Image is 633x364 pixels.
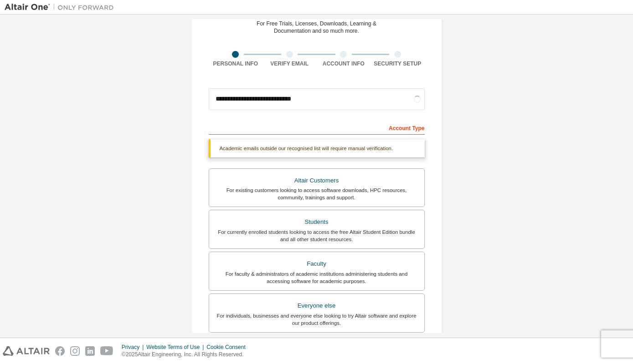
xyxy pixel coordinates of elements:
[209,139,425,157] div: Academic emails outside our recognised list will require manual verification.
[55,346,65,356] img: facebook.svg
[257,20,376,35] div: For Free Trials, Licenses, Downloads, Learning & Documentation and so much more.
[3,346,50,356] img: altair_logo.svg
[215,228,419,243] div: For currently enrolled students looking to access the free Altair Student Edition bundle and all ...
[100,346,113,356] img: youtube.svg
[215,299,419,312] div: Everyone else
[317,60,371,67] div: Account Info
[215,270,419,285] div: For faculty & administrators of academic institutions administering students and accessing softwa...
[215,312,419,327] div: For individuals, businesses and everyone else looking to try Altair software and explore our prod...
[209,120,425,135] div: Account Type
[5,3,118,12] img: Altair One
[122,344,146,351] div: Privacy
[122,351,251,359] p: © 2025 Altair Engineering, Inc. All Rights Reserved.
[215,187,419,201] div: For existing customers looking to access software downloads, HPC resources, community, trainings ...
[215,216,419,228] div: Students
[85,346,95,356] img: linkedin.svg
[70,346,80,356] img: instagram.svg
[371,60,425,67] div: Security Setup
[146,344,206,351] div: Website Terms of Use
[262,60,317,67] div: Verify Email
[215,258,419,270] div: Faculty
[215,174,419,187] div: Altair Customers
[206,344,251,351] div: Cookie Consent
[209,60,263,67] div: Personal Info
